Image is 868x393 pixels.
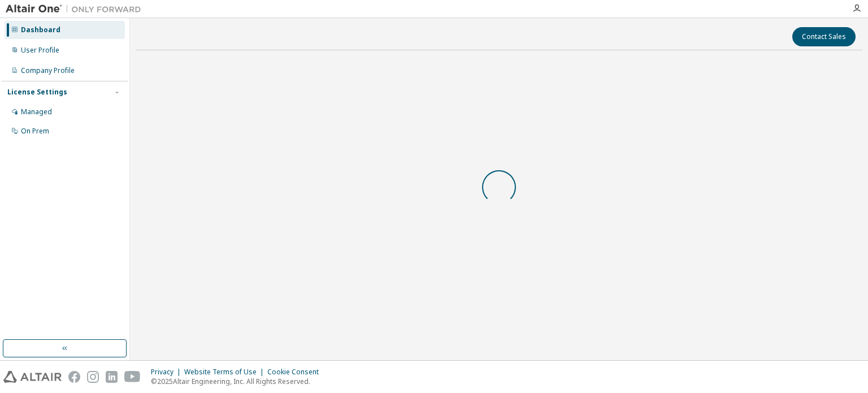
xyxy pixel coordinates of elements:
[3,371,62,383] img: altair_logo.svg
[87,371,99,383] img: instagram.svg
[21,66,75,75] div: Company Profile
[151,368,184,377] div: Privacy
[21,107,52,116] div: Managed
[21,127,49,136] div: On Prem
[21,46,59,55] div: User Profile
[267,368,325,377] div: Cookie Consent
[21,25,60,34] div: Dashboard
[7,88,67,97] div: License Settings
[151,377,325,386] p: © 2025 Altair Engineering, Inc. All Rights Reserved.
[124,371,141,383] img: youtube.svg
[184,368,267,377] div: Website Terms of Use
[68,371,80,383] img: facebook.svg
[6,3,147,15] img: Altair One
[106,371,118,383] img: linkedin.svg
[792,27,856,46] button: Contact Sales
